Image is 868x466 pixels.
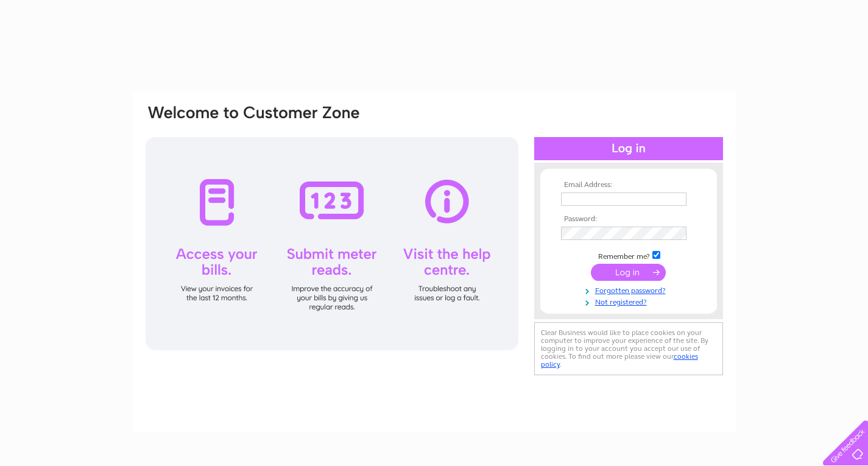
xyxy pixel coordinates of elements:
a: cookies policy [541,352,698,369]
th: Email Address: [558,181,699,189]
a: Not registered? [561,295,699,307]
a: Forgotten password? [561,284,699,295]
div: Clear Business would like to place cookies on your computer to improve your experience of the sit... [534,322,723,375]
th: Password: [558,215,699,224]
input: Submit [591,264,666,281]
td: Remember me? [558,249,699,261]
